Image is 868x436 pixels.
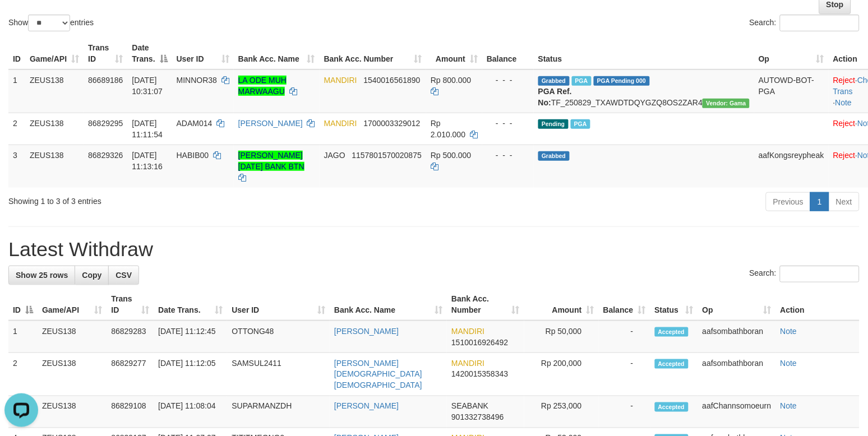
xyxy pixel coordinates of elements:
td: ZEUS138 [38,353,107,396]
td: ZEUS138 [38,321,107,353]
td: aafKongsreypheak [754,145,829,188]
th: Bank Acc. Name: activate to sort column ascending [330,289,447,321]
td: OTTONG48 [227,321,330,353]
td: 1 [8,69,25,113]
td: AUTOWD-BOT-PGA [754,69,829,113]
span: SEABANK [451,402,488,411]
a: Reject [833,119,856,128]
a: Note [781,402,797,411]
b: PGA Ref. No: [538,87,572,107]
span: Rp 800.000 [431,76,471,85]
td: [DATE] 11:08:04 [154,396,227,428]
span: 86829326 [88,151,123,160]
td: Rp 50,000 [524,321,599,353]
a: 1 [810,192,829,211]
th: Balance [482,38,534,69]
td: ZEUS138 [25,145,84,188]
td: TF_250829_TXAWDTDQYGZQ8OS2ZAR4 [534,69,754,113]
span: MANDIRI [324,76,357,85]
div: - - - [487,75,529,86]
a: Reject [833,76,856,85]
td: - [599,321,650,353]
label: Search: [750,15,860,31]
span: ADAM014 [177,119,213,128]
th: Date Trans.: activate to sort column ascending [154,289,227,321]
th: Trans ID: activate to sort column ascending [84,38,127,69]
input: Search: [780,15,860,31]
button: Open LiveChat chat widget [4,4,38,38]
h1: Latest Withdraw [8,238,860,261]
td: [DATE] 11:12:45 [154,321,227,353]
span: Accepted [655,327,689,337]
span: [DATE] 11:11:54 [132,119,163,139]
span: PGA Pending [594,76,650,86]
a: Note [781,327,797,336]
th: Balance: activate to sort column ascending [599,289,650,321]
th: User ID: activate to sort column ascending [172,38,234,69]
span: [DATE] 11:13:16 [132,151,163,171]
span: Copy 1700003329012 to clipboard [364,119,421,128]
a: [PERSON_NAME] [334,402,399,411]
span: Copy 1157801570020875 to clipboard [352,151,422,160]
th: Trans ID: activate to sort column ascending [107,289,154,321]
span: Copy [82,271,101,280]
a: [PERSON_NAME] [238,119,303,128]
td: - [599,353,650,396]
td: 86829108 [107,396,154,428]
a: Note [835,98,852,107]
a: Reject [833,151,856,160]
span: MANDIRI [324,119,357,128]
th: Game/API: activate to sort column ascending [25,38,84,69]
span: Pending [538,119,569,129]
th: ID [8,38,25,69]
a: Copy [75,266,109,285]
span: Rp 2.010.000 [431,119,465,139]
th: ID: activate to sort column descending [8,289,38,321]
span: Marked by aafkaynarin [572,76,592,86]
th: Status: activate to sort column ascending [650,289,698,321]
td: 86829277 [107,353,154,396]
th: Date Trans.: activate to sort column descending [127,38,172,69]
a: Note [781,359,797,368]
a: [PERSON_NAME][DEMOGRAPHIC_DATA][DEMOGRAPHIC_DATA] [334,359,422,390]
th: Bank Acc. Number: activate to sort column ascending [447,289,524,321]
span: MANDIRI [451,359,484,368]
th: Bank Acc. Name: activate to sort column ascending [234,38,320,69]
span: 86689186 [88,76,123,85]
th: Amount: activate to sort column ascending [426,38,482,69]
span: Copy 901332738496 to clipboard [451,413,504,422]
span: Accepted [655,359,689,369]
th: Bank Acc. Number: activate to sort column ascending [320,38,426,69]
td: 2 [8,353,38,396]
span: HABIB00 [177,151,209,160]
span: 86829295 [88,119,123,128]
span: Accepted [655,402,689,412]
span: Show 25 rows [16,271,68,280]
th: Op: activate to sort column ascending [754,38,829,69]
span: Rp 500.000 [431,151,471,160]
th: Status [534,38,754,69]
span: Grabbed [538,76,570,86]
td: ZEUS138 [25,113,84,145]
span: CSV [116,271,132,280]
span: Vendor URL: https://trx31.1velocity.biz [703,99,750,108]
a: Next [829,192,860,211]
th: Amount: activate to sort column ascending [524,289,599,321]
div: Showing 1 to 3 of 3 entries [8,191,353,207]
td: 1 [8,321,38,353]
span: Copy 1420015358343 to clipboard [451,370,508,379]
td: [DATE] 11:12:05 [154,353,227,396]
td: - [599,396,650,428]
th: User ID: activate to sort column ascending [227,289,330,321]
th: Op: activate to sort column ascending [698,289,776,321]
td: 86829283 [107,321,154,353]
a: [PERSON_NAME] [334,327,399,336]
td: Rp 253,000 [524,396,599,428]
span: Copy 1540016561890 to clipboard [364,76,421,85]
th: Action [776,289,860,321]
a: CSV [108,266,139,285]
div: - - - [487,150,529,161]
td: 2 [8,113,25,145]
a: Previous [766,192,811,211]
label: Search: [750,266,860,282]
